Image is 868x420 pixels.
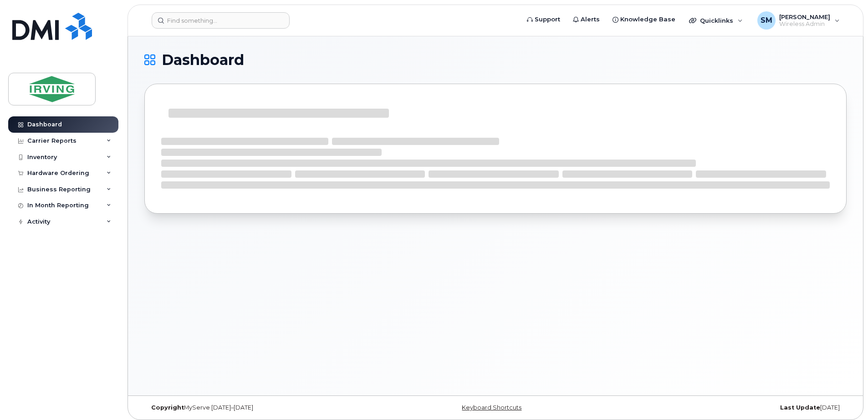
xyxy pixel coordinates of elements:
a: Keyboard Shortcuts [462,404,521,411]
div: [DATE] [613,404,847,411]
div: MyServe [DATE]–[DATE] [144,404,378,411]
strong: Last Update [780,404,820,411]
strong: Copyright [151,404,184,411]
span: Dashboard [162,53,244,67]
